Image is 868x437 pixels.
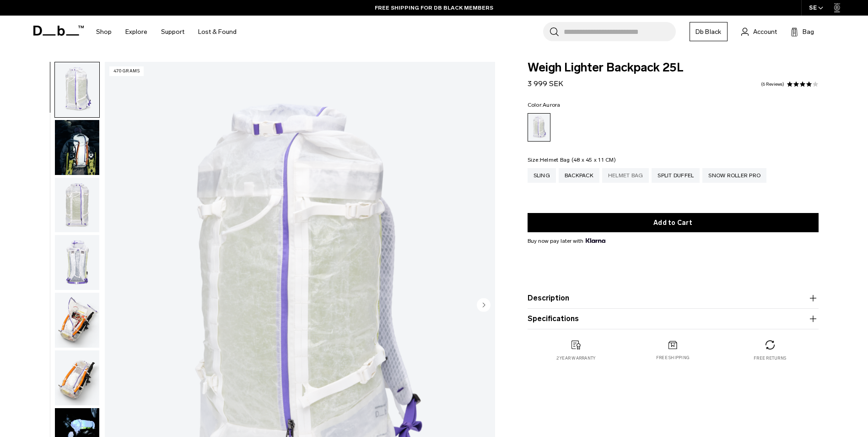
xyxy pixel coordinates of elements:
[528,313,819,324] button: Specifications
[54,177,100,233] button: Weigh_Lighter_Backpack_25L_2.png
[198,16,237,48] a: Lost & Found
[528,79,563,88] span: 3 999 SEK
[754,355,786,361] p: Free returns
[528,168,556,183] a: Sling
[375,4,493,12] a: FREE SHIPPING FOR DB BLACK MEMBERS
[702,168,766,183] a: Snow Roller Pro
[55,120,99,175] img: Weigh_Lighter_Backpack_25L_Lifestyle_new.png
[791,26,814,37] button: Bag
[55,350,99,405] img: Weigh_Lighter_Backpack_25L_5.png
[528,237,605,245] span: Buy now pay later with
[54,292,100,348] button: Weigh_Lighter_Backpack_25L_4.png
[528,213,819,232] button: Add to Cart
[55,178,99,233] img: Weigh_Lighter_Backpack_25L_2.png
[528,102,561,108] legend: Color:
[55,293,99,348] img: Weigh_Lighter_Backpack_25L_4.png
[54,235,100,290] button: Weigh_Lighter_Backpack_25L_3.png
[54,120,100,175] button: Weigh_Lighter_Backpack_25L_Lifestyle_new.png
[540,157,616,163] span: Helmet Bag (48 x 45 x 11 CM)
[753,27,777,37] span: Account
[741,26,777,37] a: Account
[161,16,184,48] a: Support
[528,157,616,163] legend: Size:
[652,168,700,183] a: Split Duffel
[528,62,819,74] span: Weigh Lighter Backpack 25L
[602,168,649,183] a: Helmet Bag
[803,27,814,37] span: Bag
[96,16,112,48] a: Shop
[125,16,147,48] a: Explore
[656,355,690,361] p: Free shipping
[54,350,100,406] button: Weigh_Lighter_Backpack_25L_5.png
[543,102,561,108] span: Aurora
[477,298,491,313] button: Next slide
[109,66,144,76] p: 470 grams
[528,293,819,304] button: Description
[690,22,728,41] a: Db Black
[89,16,243,48] nav: Main Navigation
[761,82,784,87] a: 6 reviews
[586,238,605,243] img: {"height" => 20, "alt" => "Klarna"}
[54,62,100,118] button: Weigh_Lighter_Backpack_25L_1.png
[528,113,550,142] a: Aurora
[55,235,99,290] img: Weigh_Lighter_Backpack_25L_3.png
[55,62,99,117] img: Weigh_Lighter_Backpack_25L_1.png
[556,355,596,361] p: 2 year warranty
[559,168,599,183] a: Backpack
